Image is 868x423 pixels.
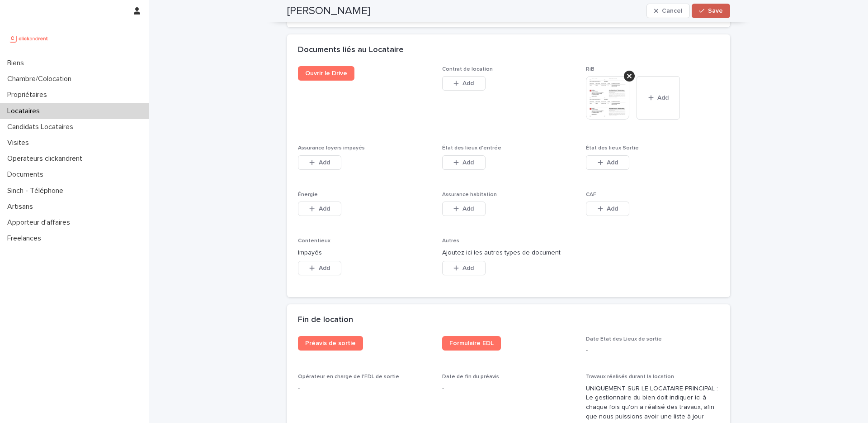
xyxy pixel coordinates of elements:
button: Cancel [646,4,690,18]
p: Operateurs clickandrent [4,154,90,163]
button: Add [442,155,486,170]
h2: [PERSON_NAME] [287,5,370,18]
button: Add [586,155,629,170]
p: - [442,384,576,394]
span: Ouvrir le Drive [305,70,347,77]
span: Autres [442,238,459,244]
a: Ouvrir le Drive [298,66,354,81]
p: Documents [4,170,51,179]
p: Candidats Locataires [4,123,80,131]
span: Date de fin du préavis [442,374,499,380]
span: Opérateur en charge de l'EDL de sortie [298,374,399,380]
p: Artisans [4,202,40,211]
span: Add [657,95,669,101]
span: Date Etat des Lieux de sortie [586,336,662,342]
button: Add [637,76,680,120]
p: Apporteur d'affaires [4,218,77,227]
span: État des lieux Sortie [586,145,639,151]
p: Propriétaires [4,91,54,99]
span: Add [319,265,330,271]
span: Contrat de location [442,67,493,72]
span: Cancel [662,8,682,14]
p: Locataires [4,107,47,115]
button: Add [298,261,341,275]
span: Add [319,159,330,166]
h2: Documents liés au Locataire [298,45,404,55]
span: RiB [586,67,594,72]
button: Save [692,4,730,18]
span: Add [462,80,474,87]
p: Chambre/Colocation [4,75,79,83]
button: Add [442,76,486,91]
span: Contentieux [298,238,330,244]
a: Formulaire EDL [442,336,501,351]
button: Add [442,261,486,275]
span: CAF [586,192,596,197]
span: Add [319,206,330,212]
span: Énergie [298,192,318,197]
p: Visites [4,139,36,147]
span: Add [462,206,474,212]
p: Impayés [298,248,431,258]
a: Préavis de sortie [298,336,363,351]
span: Formulaire EDL [449,340,494,346]
span: Travaux réalisés durant la location [586,374,674,380]
span: Add [462,159,474,166]
button: Add [298,155,341,170]
span: Save [708,8,723,14]
button: Add [586,202,629,216]
span: Add [462,265,474,271]
h2: Fin de location [298,315,353,325]
p: Ajoutez ici les autres types de document [442,248,576,258]
p: Sinch - Téléphone [4,187,71,195]
p: - [298,384,431,394]
span: Assurance habitation [442,192,497,197]
p: - [586,346,719,356]
span: Add [607,159,618,166]
img: UCB0brd3T0yccxBKYDjQ [7,29,51,48]
span: Add [607,206,618,212]
button: Add [442,202,486,216]
p: Freelances [4,234,48,243]
span: État des lieux d'entrée [442,145,501,151]
span: Préavis de sortie [305,340,356,346]
p: Biens [4,59,31,67]
button: Add [298,202,341,216]
span: Assurance loyers impayés [298,145,365,151]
